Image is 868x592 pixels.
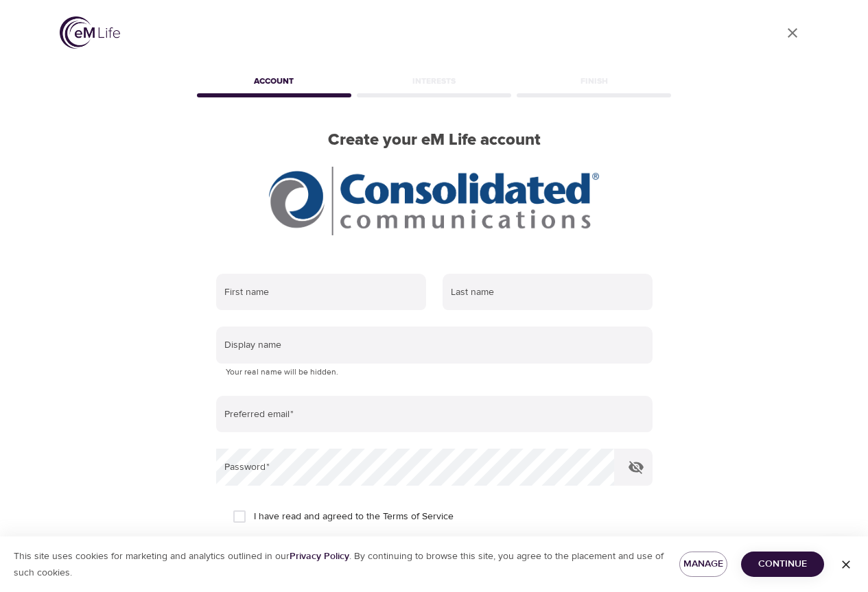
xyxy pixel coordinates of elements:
button: Manage [679,552,727,577]
a: Terms of Service [383,510,454,524]
button: Continue [741,552,824,577]
img: logo [60,16,120,49]
p: Your real name will be hidden. [226,366,643,379]
span: I have read and agreed to the [254,510,454,524]
h2: Create your eM Life account [194,130,675,150]
img: CCI%20logo_rgb_hr.jpg [269,167,598,235]
span: Continue [752,556,813,573]
a: Privacy Policy [290,550,349,563]
a: close [776,16,809,49]
span: Manage [690,556,716,573]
